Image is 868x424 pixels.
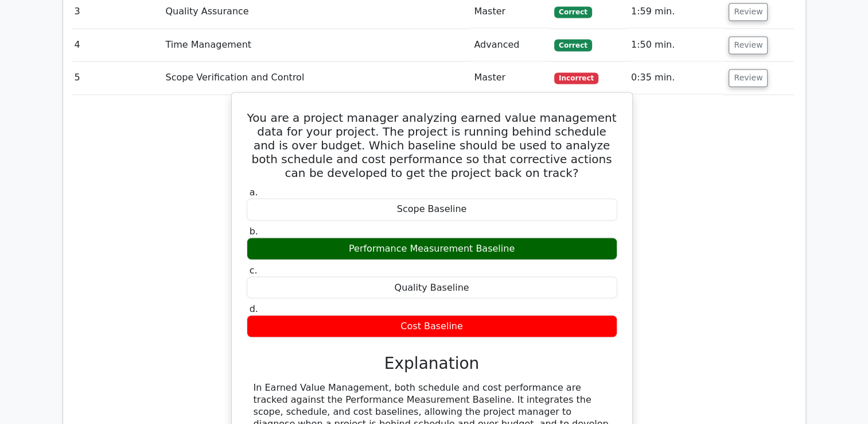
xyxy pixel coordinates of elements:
td: Master [469,61,550,94]
button: Review [729,36,768,54]
td: Advanced [469,29,550,61]
span: a. [250,187,258,198]
span: b. [250,225,258,236]
span: Correct [554,39,591,51]
td: Scope Verification and Control [161,61,469,94]
span: d. [250,303,258,314]
td: Time Management [161,29,469,61]
td: 0:35 min. [626,61,725,94]
div: Scope Baseline [247,198,617,221]
div: Cost Baseline [247,315,617,337]
span: Correct [554,6,591,18]
td: 1:50 min. [626,29,725,61]
span: Incorrect [554,72,598,84]
button: Review [729,3,768,21]
h3: Explanation [254,353,610,373]
div: Quality Baseline [247,276,617,299]
td: 5 [70,61,161,94]
td: 4 [70,29,161,61]
h5: You are a project manager analyzing earned value management data for your project. The project is... [246,111,618,180]
span: c. [250,264,258,275]
div: Performance Measurement Baseline [247,237,617,260]
button: Review [729,69,768,87]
